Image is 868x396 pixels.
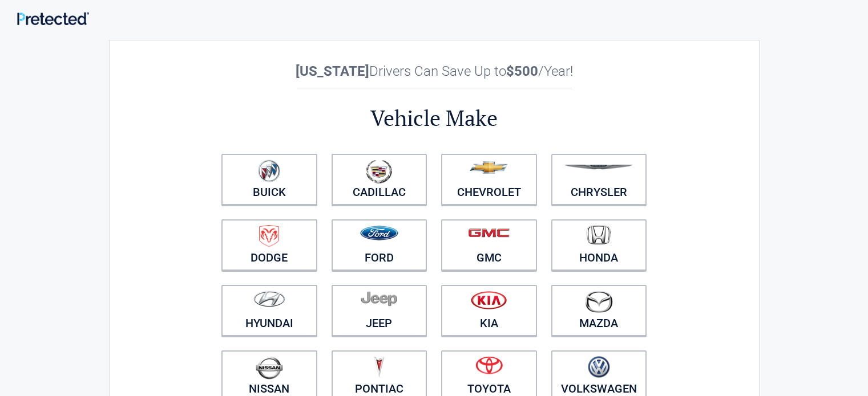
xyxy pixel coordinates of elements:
[551,285,647,336] a: Mazda
[441,285,537,336] a: Kia
[366,160,392,183] img: cadillac
[332,285,427,336] a: Jeep
[475,356,503,374] img: toyota
[215,63,654,79] h2: Drivers Can Save Up to /Year
[296,63,369,79] b: [US_STATE]
[360,226,398,240] img: ford
[373,356,385,378] img: pontiac
[471,291,507,309] img: kia
[215,104,654,133] h2: Vehicle Make
[584,291,613,313] img: mazda
[551,219,647,271] a: Honda
[17,12,89,25] img: Main Logo
[221,154,317,205] a: Buick
[551,154,647,205] a: Chrysler
[221,285,317,336] a: Hyundai
[332,219,427,271] a: Ford
[221,219,317,271] a: Dodge
[587,225,611,245] img: honda
[564,165,633,170] img: chrysler
[361,291,397,307] img: jeep
[259,225,279,247] img: dodge
[332,154,427,205] a: Cadillac
[468,228,510,238] img: gmc
[258,160,280,182] img: buick
[441,154,537,205] a: Chevrolet
[253,291,285,307] img: hyundai
[470,161,508,174] img: chevrolet
[506,63,538,79] b: $500
[256,356,283,379] img: nissan
[588,356,610,378] img: volkswagen
[441,219,537,271] a: GMC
